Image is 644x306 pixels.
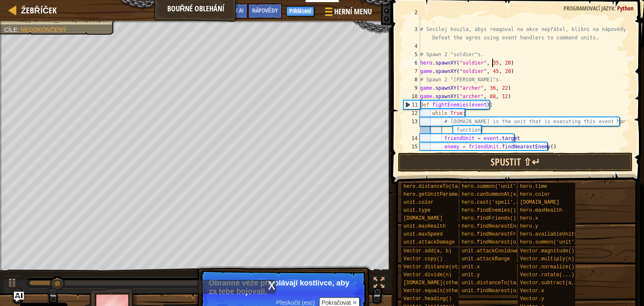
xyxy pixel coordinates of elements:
span: Programovací jazyk [563,4,614,12]
button: Přihlášení [286,6,314,16]
span: hero.findNearestFriend() [462,231,534,237]
span: hero.canSummonAt(x, y) [462,192,528,197]
span: Vector.heading() [403,296,452,302]
span: Vector.y [520,296,544,302]
span: hero.findNearestEnemy() [462,223,531,229]
span: Vector.x [520,288,544,294]
span: hero.time [520,184,547,189]
div: 13 [403,117,420,134]
span: hero.summon('unit', 'A') [520,239,592,245]
button: Herní menu [318,3,377,23]
span: [DOMAIN_NAME] [403,215,443,221]
span: Přeskočit (esc) [276,299,315,306]
span: unit.attackCooldown [462,248,519,254]
span: hero.distanceTo(target) [403,184,473,189]
span: Vector.rotate(...) [520,272,574,278]
span: Nedokončený [21,26,67,33]
span: hero.y [520,223,538,229]
span: unit.attackRange [462,256,510,262]
span: Vector.multiply(n) [520,256,574,262]
span: unit.y [462,272,480,278]
span: Vector.copy() [403,256,443,262]
span: Nápovědy [252,6,278,14]
span: : [614,4,617,12]
button: Ctrl + P: Play [4,275,21,293]
div: 15 [403,143,420,151]
span: hero.getUnitParameters("unit") [403,192,494,197]
span: hero.findEnemies() [462,207,516,213]
span: Žebříček [21,5,57,16]
div: 8 [403,75,420,84]
span: Cíle [4,26,17,33]
div: 4 [403,42,420,50]
a: Žebříček [17,5,57,16]
div: x [268,280,275,289]
span: : [17,26,21,33]
div: 6 [403,59,420,67]
div: 14 [403,134,420,143]
span: unit.maxHealth [403,223,446,229]
div: 3 [403,25,420,42]
span: hero.color [520,192,550,197]
div: 5 [403,50,420,59]
div: 7 [403,67,420,75]
span: Vector.magnitude() [520,248,574,254]
button: Přepnout na celou obrazovku [371,275,387,293]
span: Python [617,4,634,12]
span: hero.summon('unit', x, y) [462,184,537,189]
div: 11 [404,101,420,109]
span: [DOMAIN_NAME](other) [403,280,464,286]
div: 16 [403,151,420,159]
span: unit.type [403,207,431,213]
span: hero.maxHealth [520,207,562,213]
span: unit.distanceTo(target) [462,280,531,286]
button: Spustit ⇧↵ [398,153,633,172]
span: unit.attackDamage [403,239,454,245]
span: unit.maxSpeed [403,231,443,237]
span: unit.x [462,264,480,270]
span: unit.color [403,200,434,205]
span: Vector.distance(other) [403,264,470,270]
div: 12 [403,109,420,117]
span: hero.findFriends() [462,215,516,221]
span: Ask AI [229,6,244,14]
span: [DOMAIN_NAME] [520,200,559,205]
div: 10 [403,92,420,101]
span: Vector.normalize() [520,264,574,270]
span: Vector.subtract(a, b) [520,280,583,286]
button: Ask AI [14,292,24,302]
span: unit.findNearest(objects) [462,288,537,294]
span: hero.cast('spell', x, y) [462,200,534,205]
span: Vector.equals(other) [403,288,464,294]
p: Obranné věže přivolávají kostlivce, aby za tebe bojovali. [209,279,358,296]
span: hero.x [520,215,538,221]
span: hero.findNearest(objects) [462,239,537,245]
span: hero.availableUnits [520,231,577,237]
span: Vector.add(a, b) [403,248,452,254]
button: Ask AI [225,3,248,19]
span: Vector.divide(n) [403,272,452,278]
div: 2 [403,8,420,25]
div: 9 [403,84,420,92]
span: Herní menu [334,6,372,17]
